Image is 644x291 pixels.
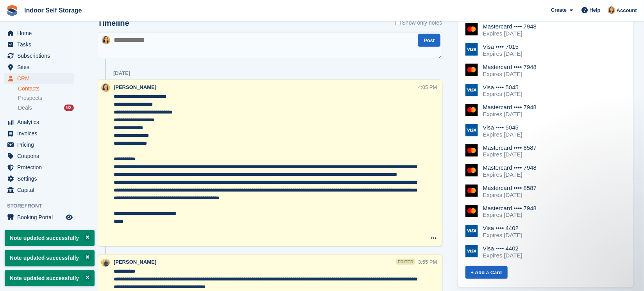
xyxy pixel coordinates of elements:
[17,117,64,128] span: Analytics
[17,50,64,61] span: Subscriptions
[483,23,537,30] div: Mastercard •••• 7948
[396,259,415,265] div: edited
[4,128,74,139] a: menu
[483,252,522,259] div: Expires [DATE]
[102,36,110,44] img: Emma Higgins
[395,19,442,27] label: Show only notes
[5,230,95,246] p: Note updated successfully
[617,7,637,14] span: Account
[17,162,64,173] span: Protection
[465,124,478,137] img: Visa Logo
[4,139,74,150] a: menu
[465,64,478,76] img: Mastercard Logo
[64,213,74,222] a: Preview store
[7,202,78,210] span: Storefront
[113,70,130,76] div: [DATE]
[465,164,478,177] img: Mastercard Logo
[465,84,478,96] img: Visa Logo
[17,73,64,84] span: CRM
[418,34,440,47] button: Post
[483,104,537,111] div: Mastercard •••• 7948
[18,85,74,92] a: Contacts
[17,62,64,73] span: Sites
[4,173,74,184] a: menu
[101,83,110,92] img: Emma Higgins
[483,211,537,218] div: Expires [DATE]
[465,104,478,116] img: Mastercard Logo
[465,144,478,157] img: Mastercard Logo
[483,164,537,171] div: Mastercard •••• 7948
[608,6,615,14] img: Emma Higgins
[17,28,64,39] span: Home
[483,144,537,151] div: Mastercard •••• 8587
[465,43,478,56] img: Visa Logo
[483,50,522,57] div: Expires [DATE]
[4,39,74,50] a: menu
[17,173,64,184] span: Settings
[4,185,74,195] a: menu
[17,212,64,223] span: Booking Portal
[483,192,537,199] div: Expires [DATE]
[101,258,110,267] img: Jo Moon
[483,111,537,118] div: Expires [DATE]
[64,105,74,111] div: 92
[4,73,74,84] a: menu
[18,104,74,112] a: Deals 92
[17,39,64,50] span: Tasks
[18,104,32,112] span: Deals
[483,64,537,71] div: Mastercard •••• 7948
[17,151,64,161] span: Coupons
[4,62,74,73] a: menu
[465,245,478,257] img: Visa Logo
[18,94,42,102] span: Prospects
[418,258,437,266] div: 3:55 PM
[483,84,522,91] div: Visa •••• 5045
[483,171,537,178] div: Expires [DATE]
[483,30,537,37] div: Expires [DATE]
[483,185,537,192] div: Mastercard •••• 8587
[483,205,537,212] div: Mastercard •••• 7948
[483,151,537,158] div: Expires [DATE]
[6,5,18,16] img: stora-icon-8386f47178a22dfd0bd8f6a31ec36ba5ce8667c1dd55bd0f319d3a0aa187defe.svg
[483,43,522,50] div: Visa •••• 7015
[483,131,522,138] div: Expires [DATE]
[17,128,64,139] span: Invoices
[5,270,95,286] p: Note updated successfully
[465,205,478,217] img: Mastercard Logo
[4,212,74,223] a: menu
[483,90,522,98] div: Expires [DATE]
[465,23,478,35] img: Mastercard Logo
[483,124,522,131] div: Visa •••• 5045
[483,245,522,252] div: Visa •••• 4402
[4,50,74,61] a: menu
[590,6,601,14] span: Help
[395,19,401,27] input: Show only notes
[551,6,567,14] span: Create
[4,28,74,39] a: menu
[483,71,537,78] div: Expires [DATE]
[17,139,64,150] span: Pricing
[4,151,74,161] a: menu
[17,185,64,195] span: Capital
[4,117,74,128] a: menu
[114,84,156,90] span: [PERSON_NAME]
[483,232,522,239] div: Expires [DATE]
[465,266,508,279] a: + Add a Card
[5,250,95,266] p: Note updated successfully
[465,185,478,197] img: Mastercard Logo
[21,4,85,17] a: Indoor Self Storage
[114,259,156,265] span: [PERSON_NAME]
[418,83,437,91] div: 4:05 PM
[483,225,522,232] div: Visa •••• 4402
[98,19,129,28] h2: Timeline
[18,94,74,102] a: Prospects
[4,162,74,173] a: menu
[465,225,478,237] img: Visa Logo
